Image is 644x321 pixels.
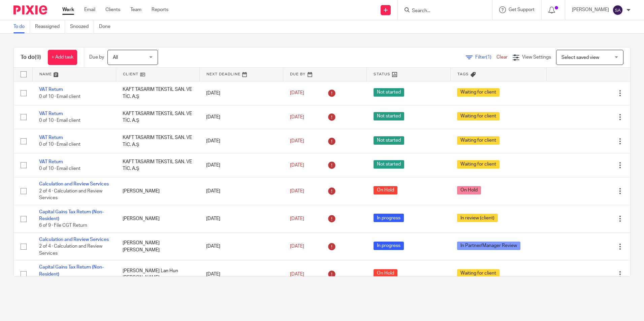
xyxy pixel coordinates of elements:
span: On Hold [374,269,397,278]
a: Calculation and Review Services [39,182,109,186]
a: VAT Return [39,159,63,164]
td: KAFT TASARIM TEKSTİL SAN. VE TİC. A.Ş [116,153,199,177]
span: Not started [374,136,404,145]
td: KAFT TASARIM TEKSTİL SAN. VE TİC. A.Ş [116,129,199,153]
a: Capital Gains Tax Return (Non-Resident) [39,210,104,221]
td: [PERSON_NAME] [PERSON_NAME] [116,233,199,260]
td: KAFT TASARIM TEKSTİL SAN. VE TİC. A.Ş [116,81,199,105]
span: Select saved view [561,55,599,60]
span: In Partner/Manager Review [457,242,520,250]
span: In review (client) [457,214,498,222]
span: 0 of 10 · Email client [39,142,80,147]
span: In progress [374,214,404,222]
td: [PERSON_NAME] [116,177,199,205]
span: (1) [486,55,491,60]
span: (9) [35,55,41,60]
span: [DATE] [290,115,304,119]
td: [DATE] [199,81,283,105]
a: VAT Return [39,135,63,140]
span: Waiting for client [457,88,500,97]
span: [DATE] [290,91,304,96]
a: + Add task [48,50,77,65]
a: Work [62,6,74,13]
span: Waiting for client [457,269,500,278]
img: Pixie [13,5,47,14]
span: 0 of 10 · Email client [39,94,80,99]
span: On Hold [374,186,397,194]
span: Not started [374,160,404,169]
span: 0 of 10 · Email client [39,166,80,171]
a: Reports [152,6,168,13]
a: To do [13,20,30,33]
td: [DATE] [199,177,283,205]
span: [DATE] [290,244,304,249]
span: In progress [374,242,404,250]
a: Calculation and Review Services [39,237,109,242]
img: svg%3E [612,5,623,15]
span: 2 of 4 · Calculation and Review Services [39,244,102,256]
input: Search [411,8,472,14]
h1: To do [21,54,41,61]
a: Done [99,20,116,33]
td: [PERSON_NAME] [116,205,199,233]
p: [PERSON_NAME] [572,6,609,13]
p: Due by [89,54,104,61]
span: Get Support [509,7,535,12]
span: [DATE] [290,189,304,193]
span: [DATE] [290,139,304,143]
span: [DATE] [290,272,304,277]
span: On Hold [457,186,481,194]
a: Team [130,6,141,13]
span: All [113,55,118,60]
a: Capital Gains Tax Return (Non-Resident) [39,265,104,276]
td: [DATE] [199,153,283,177]
span: 0 of 10 · Email client [39,118,80,123]
a: Email [84,6,95,13]
a: Reassigned [35,20,65,33]
span: Waiting for client [457,160,500,169]
a: VAT Return [39,111,63,116]
span: 2 of 4 · Calculation and Review Services [39,189,102,201]
span: View Settings [522,55,551,60]
span: Not started [374,88,404,97]
span: Tags [457,72,469,76]
td: [DATE] [199,129,283,153]
a: VAT Return [39,87,63,92]
span: [DATE] [290,163,304,168]
td: [PERSON_NAME] Lan Hun [PERSON_NAME] [116,260,199,288]
td: KAFT TASARIM TEKSTİL SAN. VE TİC. A.Ş [116,105,199,129]
span: Not started [374,112,404,120]
span: Waiting for client [457,136,500,145]
span: [DATE] [290,216,304,221]
span: Filter [475,55,496,60]
a: Clients [105,6,120,13]
a: Clear [496,55,508,60]
td: [DATE] [199,205,283,233]
td: [DATE] [199,260,283,288]
span: Waiting for client [457,112,500,120]
a: Snoozed [70,20,94,33]
td: [DATE] [199,233,283,260]
td: [DATE] [199,105,283,129]
span: 6 of 9 · File CGT Return [39,223,87,228]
